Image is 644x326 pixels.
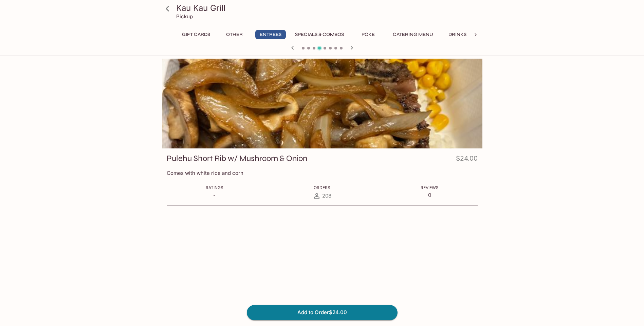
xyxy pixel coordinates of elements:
button: Entrees [255,30,286,39]
h3: Kau Kau Grill [176,3,480,13]
button: Other [219,30,250,39]
span: Ratings [206,185,223,190]
button: Catering Menu [389,30,437,39]
button: Drinks [442,30,473,39]
h3: Pulehu Short Rib w/ Mushroom & Onion [167,153,307,164]
button: Add to Order$24.00 [247,305,398,320]
p: Pickup [176,13,193,20]
p: - [206,192,223,198]
span: 208 [322,192,331,199]
p: Comes with white rice and corn [167,170,478,176]
p: 0 [421,192,439,198]
div: Pulehu Short Rib w/ Mushroom & Onion [162,59,482,148]
span: Reviews [421,185,439,190]
button: Gift Cards [178,30,214,39]
h4: $24.00 [456,153,478,166]
span: Orders [314,185,330,190]
button: Poke [353,30,384,39]
button: Specials & Combos [291,30,348,39]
